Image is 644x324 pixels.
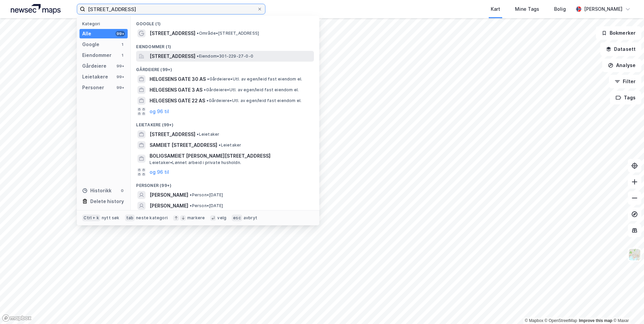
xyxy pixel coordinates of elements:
span: Gårdeiere • Utl. av egen/leid fast eiendom el. [204,87,299,93]
div: tab [125,215,135,221]
div: Eiendommer (1) [131,39,319,51]
span: [STREET_ADDRESS] [150,130,195,138]
div: 99+ [116,74,125,79]
div: nytt søk [102,215,120,221]
button: Datasett [600,42,641,56]
div: Kart [491,5,500,13]
a: OpenStreetMap [545,318,577,323]
div: avbryt [244,215,257,221]
div: neste kategori [136,215,168,221]
div: Google [82,40,99,48]
div: 99+ [116,31,125,36]
span: Område • [STREET_ADDRESS] [197,31,259,36]
div: Google (1) [131,16,319,28]
div: velg [217,215,226,221]
div: Historikk [82,187,111,195]
div: Alle [82,30,91,38]
span: Gårdeiere • Utl. av egen/leid fast eiendom el. [206,98,301,103]
span: • [219,142,221,148]
div: Delete history [90,197,124,205]
span: [STREET_ADDRESS] [150,52,195,60]
span: Gårdeiere • Utl. av egen/leid fast eiendom el. [207,76,302,82]
div: markere [187,215,205,221]
button: Bokmerker [596,26,641,40]
span: Person • [DATE] [190,203,223,208]
iframe: Chat Widget [610,292,644,324]
div: Personer [82,84,104,92]
div: 99+ [116,85,125,90]
input: Søk på adresse, matrikkel, gårdeiere, leietakere eller personer [85,4,257,14]
div: 99+ [116,63,125,69]
span: Leietaker [219,142,241,148]
span: HELGESENS GATE 22 AS [150,97,205,105]
div: Leietakere [82,73,108,81]
div: Eiendommer [82,51,111,59]
span: [PERSON_NAME] [150,202,188,210]
div: 1 [120,42,125,47]
div: Bolig [554,5,566,13]
span: Leietaker • Lønnet arbeid i private husholdn. [150,160,241,165]
span: • [197,31,199,36]
div: Gårdeiere (99+) [131,62,319,74]
img: logo.a4113a55bc3d86da70a041830d287a7e.svg [11,4,61,14]
span: • [197,132,199,137]
button: Tags [610,91,641,104]
span: [PERSON_NAME] [150,191,188,199]
img: Z [628,248,641,261]
span: BOLIGSAMEIET [PERSON_NAME][STREET_ADDRESS] [150,152,311,160]
span: • [204,87,206,92]
button: Filter [609,75,641,88]
div: Leietakere (99+) [131,117,319,129]
div: 0 [120,188,125,193]
span: Eiendom • 301-229-27-0-0 [197,54,253,59]
span: HELGESENS GATE 3 AS [150,86,202,94]
div: Gårdeiere [82,62,106,70]
span: • [207,76,209,82]
a: Mapbox [525,318,543,323]
span: HELGESENS GATE 30 AS [150,75,206,83]
a: Improve this map [579,318,612,323]
span: Person • [DATE] [190,192,223,198]
div: Personer (99+) [131,177,319,190]
span: • [190,203,192,208]
button: og 96 til [150,107,169,116]
div: esc [232,215,242,221]
span: • [197,54,199,59]
span: [STREET_ADDRESS] [150,29,195,37]
div: [PERSON_NAME] [584,5,622,13]
div: Mine Tags [515,5,539,13]
div: Ctrl + k [82,215,100,221]
div: Kategori [82,21,128,26]
span: • [206,98,208,103]
span: SAMEIET [STREET_ADDRESS] [150,141,217,149]
button: og 96 til [150,168,169,176]
button: Analyse [602,59,641,72]
span: • [190,192,192,197]
div: 1 [120,53,125,58]
span: Leietaker [197,132,219,137]
a: Mapbox homepage [2,314,32,322]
